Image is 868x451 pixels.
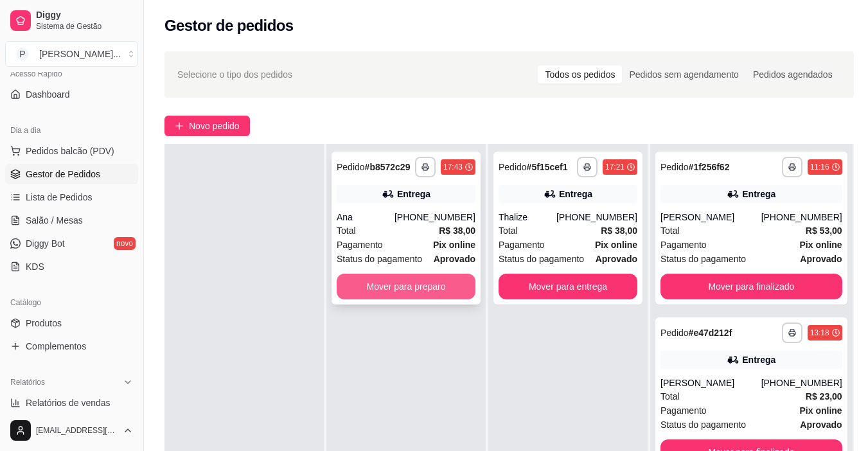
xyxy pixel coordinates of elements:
[5,164,138,184] a: Gestor de Pedidos
[527,162,568,172] strong: # 5f15cef1
[443,162,463,172] div: 17:43
[5,393,138,413] a: Relatórios de vendas
[499,274,637,299] button: Mover para entrega
[394,211,475,224] div: [PHONE_NUMBER]
[177,67,292,82] span: Selecione o tipo dos pedidos
[36,425,118,436] span: [EMAIL_ADDRESS][DOMAIN_NAME]
[164,116,250,136] button: Novo pedido
[596,254,637,264] strong: aprovado
[499,252,584,266] span: Status do pagamento
[337,162,365,172] span: Pedido
[164,15,294,36] h2: Gestor de pedidos
[26,214,83,227] span: Salão / Mesas
[660,418,746,432] span: Status do pagamento
[5,292,138,313] div: Catálogo
[761,211,842,224] div: [PHONE_NUMBER]
[5,415,138,446] button: [EMAIL_ADDRESS][DOMAIN_NAME]
[5,187,138,208] a: Lista de Pedidos
[36,21,133,31] span: Sistema de Gestão
[499,224,518,238] span: Total
[5,5,138,36] a: DiggySistema de Gestão
[337,238,383,252] span: Pagamento
[10,377,45,387] span: Relatórios
[26,396,111,409] span: Relatórios de vendas
[660,328,689,338] span: Pedido
[39,48,121,60] div: [PERSON_NAME] ...
[660,238,707,252] span: Pagamento
[800,254,842,264] strong: aprovado
[26,237,65,250] span: Diggy Bot
[5,64,138,84] div: Acesso Rápido
[337,274,475,299] button: Mover para preparo
[365,162,411,172] strong: # b8572c29
[337,211,394,224] div: Ana
[439,225,475,236] strong: R$ 38,00
[499,211,556,224] div: Thalize
[337,224,356,238] span: Total
[742,188,775,200] div: Entrega
[746,66,840,84] div: Pedidos agendados
[806,391,842,402] strong: R$ 23,00
[434,254,475,264] strong: aprovado
[16,48,29,60] span: P
[26,340,86,353] span: Complementos
[660,403,707,418] span: Pagamento
[5,313,138,333] a: Produtos
[689,328,732,338] strong: # e47d212f
[810,162,829,172] div: 11:16
[175,121,184,130] span: plus
[5,210,138,231] a: Salão / Mesas
[806,225,842,236] strong: R$ 53,00
[36,10,133,21] span: Diggy
[397,188,430,200] div: Entrega
[660,211,761,224] div: [PERSON_NAME]
[810,328,829,338] div: 13:18
[595,240,637,250] strong: Pix online
[800,405,842,416] strong: Pix online
[761,376,842,389] div: [PHONE_NUMBER]
[742,353,775,366] div: Entrega
[26,168,100,181] span: Gestor de Pedidos
[5,141,138,161] button: Pedidos balcão (PDV)
[800,420,842,430] strong: aprovado
[5,336,138,357] a: Complementos
[189,119,240,133] span: Novo pedido
[433,240,475,250] strong: Pix online
[499,238,545,252] span: Pagamento
[5,233,138,254] a: Diggy Botnovo
[26,88,70,101] span: Dashboard
[660,162,689,172] span: Pedido
[800,240,842,250] strong: Pix online
[622,66,745,84] div: Pedidos sem agendamento
[660,376,761,389] div: [PERSON_NAME]
[538,66,622,84] div: Todos os pedidos
[5,41,138,67] button: Select a team
[26,317,62,330] span: Produtos
[26,260,44,273] span: KDS
[5,256,138,277] a: KDS
[26,145,114,157] span: Pedidos balcão (PDV)
[605,162,624,172] div: 17:21
[26,191,93,204] span: Lista de Pedidos
[556,211,637,224] div: [PHONE_NUMBER]
[499,162,527,172] span: Pedido
[559,188,592,200] div: Entrega
[5,120,138,141] div: Dia a dia
[660,389,680,403] span: Total
[601,225,637,236] strong: R$ 38,00
[660,224,680,238] span: Total
[660,274,842,299] button: Mover para finalizado
[337,252,422,266] span: Status do pagamento
[689,162,730,172] strong: # 1f256f62
[5,84,138,105] a: Dashboard
[660,252,746,266] span: Status do pagamento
